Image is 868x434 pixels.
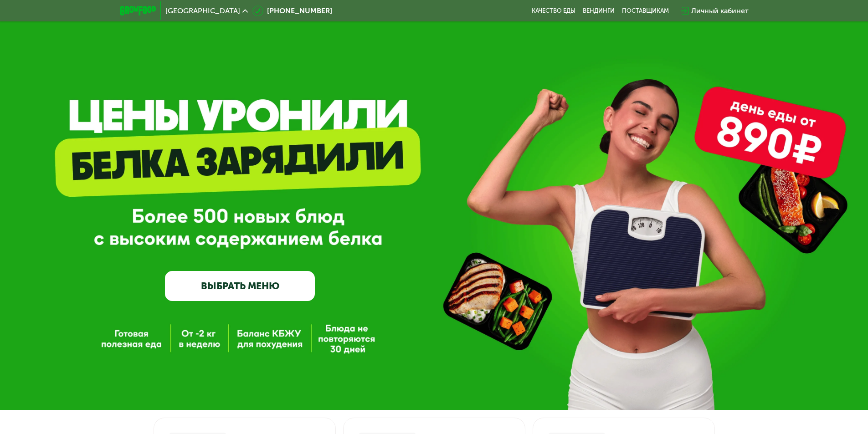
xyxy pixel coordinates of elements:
a: [PHONE_NUMBER] [252,5,332,16]
a: Качество еды [532,7,575,15]
span: [GEOGRAPHIC_DATA] [165,7,240,15]
div: поставщикам [622,7,669,15]
a: Вендинги [583,7,615,15]
a: ВЫБРАТЬ МЕНЮ [165,271,315,301]
div: Личный кабинет [691,5,749,16]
